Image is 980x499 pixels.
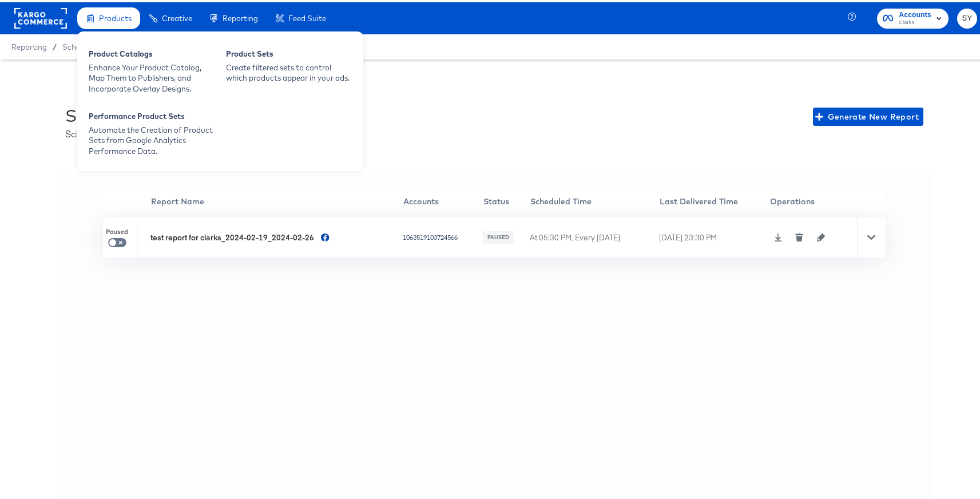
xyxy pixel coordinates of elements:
div: Scheduled Reports [65,102,219,125]
span: Generate New Report [818,108,919,122]
div: 1063519103724566 [403,231,480,240]
span: Accounts [899,7,931,19]
div: Status [483,193,529,205]
span: SY [962,10,973,23]
div: At 05:30 PM, Every [DATE] [530,230,656,241]
span: Reporting [11,40,47,49]
button: SY [957,6,977,26]
span: Feed Suite [288,11,326,21]
span: Clarks [899,16,931,25]
span: Reporting [223,11,258,21]
th: Last Delivered Time [659,188,769,211]
div: test report for clarks_2024-02-19_2024-02-26 [150,230,314,241]
div: [DATE] 23:30 PM [659,230,767,241]
span: / [47,40,62,49]
th: Scheduled Time [530,188,659,211]
th: Accounts [403,188,483,211]
button: AccountsClarks [877,6,949,26]
span: Paused [106,225,128,235]
div: Toggle Row Expanded [857,215,886,255]
div: Scheduled Reports from Campaign/Ad Set/Ad Dashboard Views [65,125,344,138]
div: Report Name [151,193,402,205]
span: Products [99,11,132,21]
button: Generate New Report [813,105,923,124]
span: PAUSED [486,232,510,239]
span: Creative [162,11,192,21]
th: Operations [769,188,857,211]
a: Scheduled Reports [62,40,129,49]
